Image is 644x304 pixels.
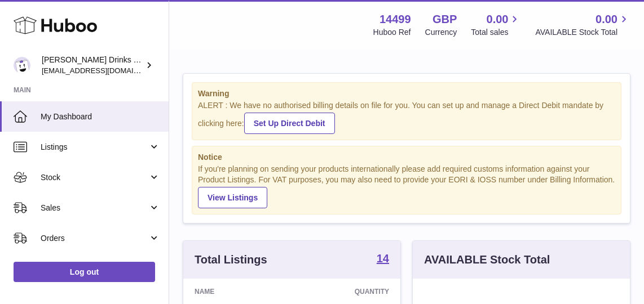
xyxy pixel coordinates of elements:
[198,88,615,99] strong: Warning
[14,57,30,74] img: internalAdmin-14499@internal.huboo.com
[377,253,389,266] a: 14
[425,27,457,38] div: Currency
[41,233,148,244] span: Orders
[42,66,166,75] span: [EMAIL_ADDRESS][DOMAIN_NAME]
[42,55,143,76] div: [PERSON_NAME] Drinks LTD (t/a Zooz)
[380,12,411,27] strong: 14499
[487,12,509,27] span: 0.00
[41,172,148,183] span: Stock
[41,111,160,122] span: My Dashboard
[244,113,335,134] a: Set Up Direct Debit
[198,100,615,134] div: ALERT : We have no authorised billing details on file for you. You can set up and manage a Direct...
[424,252,550,267] h3: AVAILABLE Stock Total
[471,12,521,38] a: 0.00 Total sales
[195,252,267,267] h3: Total Listings
[535,12,630,38] a: 0.00 AVAILABLE Stock Total
[41,142,148,153] span: Listings
[373,27,411,38] div: Huboo Ref
[198,187,267,208] a: View Listings
[198,152,615,163] strong: Notice
[198,164,615,208] div: If you're planning on sending your products internationally please add required customs informati...
[14,262,155,282] a: Log out
[433,12,457,27] strong: GBP
[596,12,617,27] span: 0.00
[41,203,148,213] span: Sales
[377,253,389,264] strong: 14
[535,27,630,38] span: AVAILABLE Stock Total
[471,27,521,38] span: Total sales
